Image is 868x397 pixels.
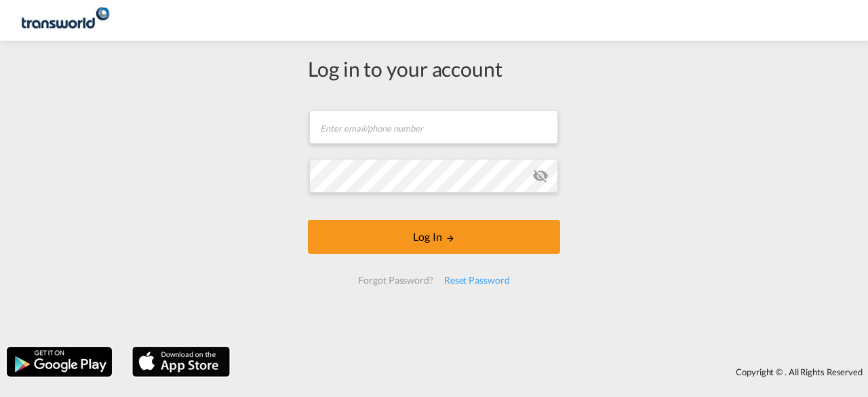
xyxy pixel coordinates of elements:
img: google.png [5,345,113,378]
button: LOGIN [308,220,560,254]
div: Reset Password [439,268,515,292]
div: Forgot Password? [353,268,438,292]
md-icon: icon-eye-off [532,168,549,184]
img: apple.png [131,345,231,378]
input: Enter email/phone number [309,110,558,144]
div: Copyright © . All Rights Reserved [237,360,868,383]
img: 2cc380806dec11f0a80b2ddbb5dcdb50.png [20,5,112,36]
div: Log in to your account [308,54,560,83]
